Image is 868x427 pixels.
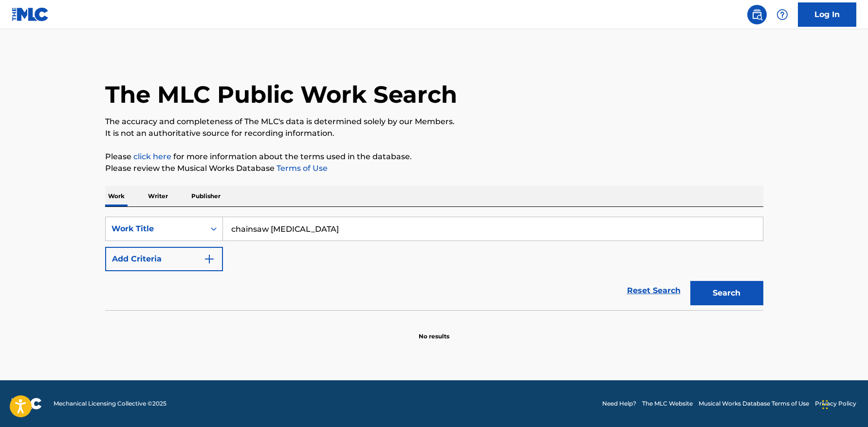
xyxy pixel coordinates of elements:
[751,9,763,20] img: search
[145,186,171,206] p: Writer
[642,399,693,408] a: The MLC Website
[105,247,223,271] button: Add Criteria
[12,398,42,409] img: logo
[773,5,792,24] div: Help
[699,399,809,408] a: Musical Works Database Terms of Use
[690,281,763,305] button: Search
[815,399,856,408] a: Privacy Policy
[203,253,215,265] img: 9d2ae6d4665cec9f34b9.svg
[133,152,171,161] a: click here
[275,164,328,173] a: Terms of Use
[822,390,828,419] div: Drag
[105,80,457,109] h1: The MLC Public Work Search
[188,186,223,206] p: Publisher
[105,217,763,310] form: Search Form
[747,5,767,24] a: Public Search
[12,7,49,21] img: MLC Logo
[602,399,636,408] a: Need Help?
[798,2,856,27] a: Log In
[819,380,868,427] iframe: Chat Widget
[111,223,199,235] div: Work Title
[105,151,763,163] p: Please for more information about the terms used in the database.
[622,280,685,301] a: Reset Search
[776,9,788,20] img: help
[419,320,449,341] p: No results
[105,186,128,206] p: Work
[54,399,166,408] span: Mechanical Licensing Collective © 2025
[105,163,763,174] p: Please review the Musical Works Database
[105,116,763,128] p: The accuracy and completeness of The MLC's data is determined solely by our Members.
[105,128,763,139] p: It is not an authoritative source for recording information.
